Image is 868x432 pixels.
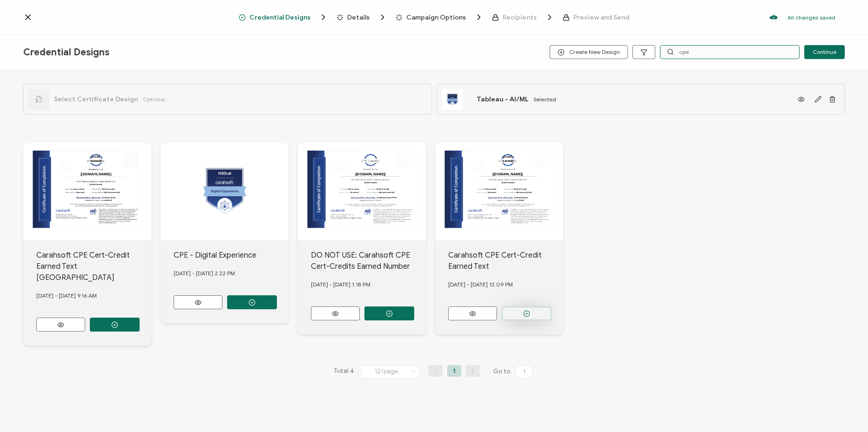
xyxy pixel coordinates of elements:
span: Recipients [492,13,554,22]
span: Recipients [503,14,537,21]
span: Details [336,13,387,22]
div: [DATE] - [DATE] 9.16 AM [36,283,152,308]
span: Campaign Options [396,13,484,22]
span: Go to [493,365,534,378]
div: Breadcrumb [239,13,629,22]
span: Tableau - AI/ML [477,95,529,103]
div: Carahsoft CPE Cert-Credit Earned Text [448,250,564,272]
input: Select [361,366,419,378]
span: Continue [813,49,836,55]
div: DO NOT USE: Carahsoft CPE Cert-Credits Earned Number [311,250,426,272]
span: Select Certificate Design [54,95,138,103]
span: Credential Designs [249,14,310,21]
span: Total 4 [334,365,354,378]
span: Campaign Options [406,14,466,21]
div: CPE - Digital Experience [174,250,289,261]
button: Create New Design [550,45,628,59]
span: Credential Designs [23,47,109,58]
span: Create New Design [558,49,620,56]
div: [DATE] - [DATE] 1.18 PM [311,272,426,297]
span: Details [347,14,370,21]
p: All changes saved [787,14,835,21]
button: Continue [804,45,845,59]
li: 1 [447,365,461,377]
div: [DATE] - [DATE] 2.22 PM [174,261,289,286]
span: Preview and Send [563,14,629,21]
span: Preview and Send [573,14,629,21]
span: Credential Designs [239,13,328,22]
span: Optional [143,96,165,103]
div: [DATE] - [DATE] 12.09 PM [448,272,564,297]
input: Search [660,45,800,59]
span: Selected [533,96,556,103]
div: Carahsoft CPE Cert-Credit Earned Text [GEOGRAPHIC_DATA] [36,250,152,283]
iframe: Chat Widget [821,387,868,432]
